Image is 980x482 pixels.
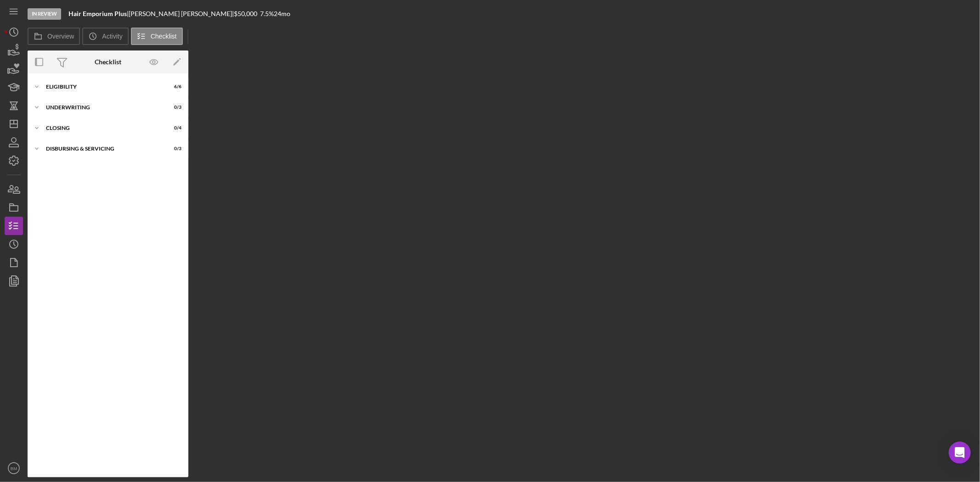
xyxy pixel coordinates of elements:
[274,10,290,17] div: 24 mo
[46,84,159,90] div: Eligibility
[131,28,183,45] button: Checklist
[165,84,181,90] div: 6 / 6
[11,466,17,471] text: BM
[28,28,80,45] button: Overview
[47,33,74,40] label: Overview
[165,105,181,110] div: 0 / 3
[165,146,181,151] div: 0 / 3
[234,10,257,17] span: $50,000
[68,10,129,17] div: |
[151,33,177,40] label: Checklist
[129,10,234,17] div: [PERSON_NAME] [PERSON_NAME] |
[28,8,61,20] div: In Review
[949,442,971,464] div: Open Intercom Messenger
[46,105,159,110] div: Underwriting
[95,58,121,66] div: Checklist
[46,146,159,151] div: Disbursing & Servicing
[5,459,23,477] button: BM
[102,33,122,40] label: Activity
[165,125,181,131] div: 0 / 4
[46,125,159,131] div: Closing
[82,28,128,45] button: Activity
[260,10,274,17] div: 7.5 %
[68,10,127,17] b: Hair Emporium Plus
